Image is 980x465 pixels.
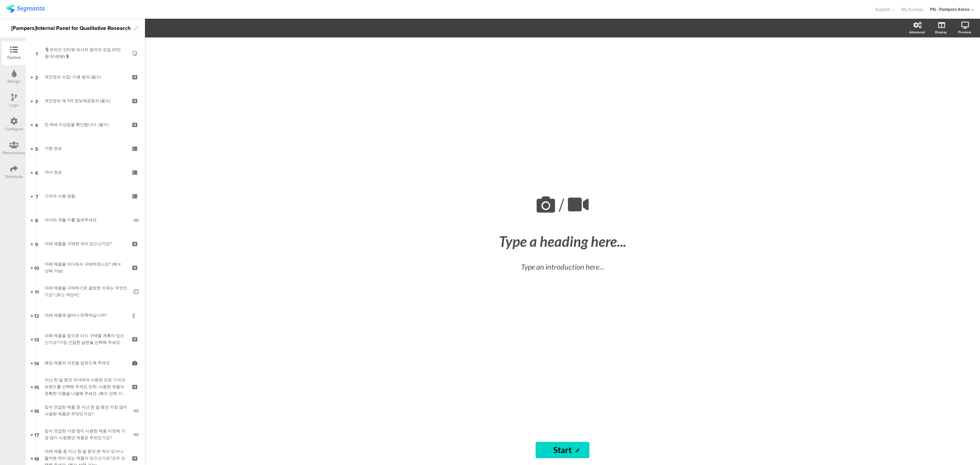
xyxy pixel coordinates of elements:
div: Design [7,78,20,84]
span: 2 [35,73,38,81]
span: 6 [35,169,38,176]
span: Support [875,6,890,13]
a: 5 기본 정보 [28,137,143,160]
span: / [559,192,564,219]
div: Advanced [909,30,925,35]
span: 4 [35,121,38,128]
div: 아래 제품을 구매한 적이 있으신가요? [45,240,126,247]
input: Start [536,442,589,458]
div: 해당 제품의 사진을 업로드해 주세요 [45,359,126,366]
a: 7 기저귀 사용 경험 [28,184,143,208]
div: Permissions [3,150,25,156]
a: 15 지난 한 달 동안 자녀에게 사용한 모든 기저귀 브랜드를 선택해 주세요.또한, 사용한 제품의 정확한 이름을 나열해 주세요. (복수 선택 가능) [28,375,143,399]
a: 6 자녀 정보 [28,160,143,184]
div: 앞서 언급한 제품 중 지난 한 달 동안 가장 많이 사용한 제품은 무엇인가요? [45,404,129,417]
a: 16 앞서 언급한 제품 중 지난 한 달 동안 가장 많이 사용한 제품은 무엇인가요? [28,399,143,422]
div: 자녀 정보 [45,169,126,176]
span: 11 [35,288,39,295]
span: 13 [34,335,39,343]
div: 지난 한 달 동안 자녀에게 사용한 모든 기저귀 브랜드를 선택해 주세요.또한, 사용한 제품의 정확한 이름을 나열해 주세요. (복수 선택 가능) [45,376,126,397]
span: 5 [35,145,38,152]
a: 17 앞서 언급한 가장 많이 사용한 제품 이전에 가장 많이 사용했던 제품은 무엇인가요? [28,422,143,446]
span: 1 [36,49,38,57]
span: 7 [35,192,38,200]
div: PG - Pampers Korea [930,6,969,13]
div: 🎙️온라인 인터뷰 리서치 참여자 모집 (12만원/약 60분)🎙️ [45,46,126,60]
div: Display [935,30,947,35]
div: 아래 제품을 앞으로 다시 구매할 계획이 있으신가요?가장 근접한 답변을 선택해 주세요. [45,332,126,346]
div: 앞서 언급한 가장 많이 사용한 제품 이전에 가장 많이 사용했던 제품은 무엇인가요? [45,428,129,441]
div: 아래 제품을 어디에서 구매하셨나요? (복수 선택 가능) [45,261,126,274]
a: 4 만 19세 이상임을 확인합니다. (필수) [28,113,143,137]
div: Preview [958,30,971,35]
div: 기본 정보 [45,145,126,152]
a: 14 해당 제품의 사진을 업로드해 주세요 [28,351,143,375]
a: 8 자녀의 개월 수를 알려주세요. [28,208,143,232]
div: Type a heading here... [437,233,688,250]
a: 10 아래 제품을 어디에서 구매하셨나요? (복수 선택 가능) [28,256,143,279]
div: 개인정보 수집/ 이용 동의 (필수) [45,74,126,80]
div: 기저귀 사용 경험 [45,193,126,199]
span: 16 [34,407,39,414]
span: 10 [34,264,39,271]
div: Logic [9,102,19,108]
div: Distribute [5,174,23,180]
div: Configure [5,126,23,132]
a: 11 아래 제품을 구매하기로 결정한 이유는 무엇인가요? [최소 15단어] [28,279,143,303]
span: 17 [34,431,39,438]
span: 14 [34,359,39,367]
div: [Pampers]Internal Panel for Qualitative Research [11,23,131,34]
a: 12 아래 제품에 얼마나 만족하십니까? [28,303,143,327]
div: 아래 제품에 얼마나 만족하십니까? [45,312,126,319]
div: Type an introduction here... [443,261,682,272]
img: segmanta logo [6,4,45,13]
span: 9 [35,240,38,247]
div: 자녀의 개월 수를 알려주세요. [45,217,129,223]
a: 9 아래 제품을 구매한 적이 있으신가요? [28,232,143,256]
span: 8 [35,216,38,224]
div: Outline [7,54,21,61]
span: 3 [35,97,38,105]
span: 15 [34,383,39,390]
a: 13 아래 제품을 앞으로 다시 구매할 계획이 있으신가요?가장 근접한 답변을 선택해 주세요. [28,327,143,351]
div: 아래 제품을 구매하기로 결정한 이유는 무엇인가요? [최소 15단어] [45,285,129,298]
div: 만 19세 이상임을 확인합니다. (필수) [45,121,126,128]
a: 1 🎙️온라인 인터뷰 리서치 참여자 모집 (12만원/약 60분)🎙️ [28,41,143,65]
a: 3 개인정보 제 3자 정보제공동의 (필수) [28,89,143,113]
span: 18 [34,454,39,462]
span: 12 [34,311,39,319]
a: 2 개인정보 수집/ 이용 동의 (필수) [28,65,143,89]
div: 개인정보 제 3자 정보제공동의 (필수) [45,97,126,104]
